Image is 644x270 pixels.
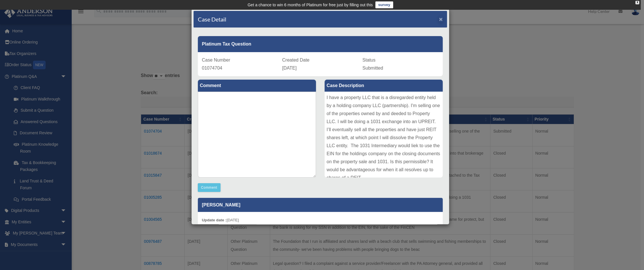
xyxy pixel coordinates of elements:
span: Case Number [202,58,230,62]
div: close [635,1,639,4]
span: Status [362,58,375,62]
div: I have a property LLC that is a disregarded entity held by a holding company LLC (partnership). I... [325,92,443,178]
div: Platinum Tax Question [198,36,443,52]
label: Case Description [325,80,443,92]
span: 01074704 [202,66,222,70]
span: Created Date [282,58,309,62]
h4: Case Detail [198,15,226,23]
div: Get a chance to win 6 months of Platinum for free just by filling out this [247,1,373,8]
span: × [439,16,443,22]
button: Comment [198,183,220,192]
button: Close [439,16,443,22]
p: The Qualified 1031 Intermediary proposes setting up the 1031 exchange signature block as: Exchang... [202,224,439,264]
a: survey [375,1,393,8]
small: [DATE] [202,218,239,222]
p: [PERSON_NAME] [198,198,443,212]
b: Update date : [202,218,227,222]
label: Comment [198,80,316,92]
span: Submitted [362,66,383,70]
span: [DATE] [282,66,296,70]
